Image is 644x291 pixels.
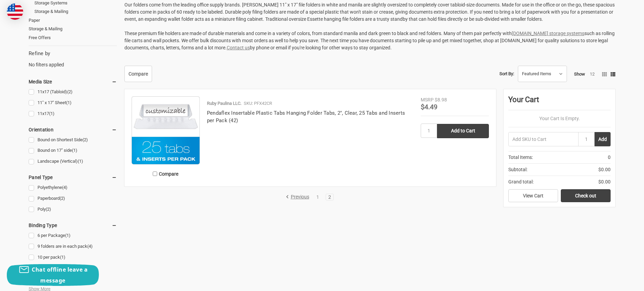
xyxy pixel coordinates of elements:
span: (4) [87,244,93,249]
img: duty and tax information for United States [7,3,23,20]
a: View Cart [508,189,558,202]
h5: Panel Type [29,173,117,181]
span: Total Items: [508,154,533,161]
span: (4) [62,185,68,190]
h5: Refine by [29,50,117,58]
span: (2) [67,89,73,94]
a: 9 folders are in each pack [29,242,117,251]
span: (1) [72,148,77,153]
span: (1) [49,111,55,116]
a: Paper [29,16,117,25]
a: 10 per pack [29,253,117,262]
span: Show [574,71,585,77]
a: Previous [286,194,312,200]
a: 12 [590,71,595,77]
a: 6 per Package [29,231,117,240]
span: (2) [83,137,88,142]
span: Grand total: [508,178,534,185]
a: [DOMAIN_NAME] storage systems [512,31,584,36]
a: Free Offers [29,33,117,42]
a: 11x17 [29,109,117,118]
span: 0 [608,154,611,161]
a: Storage & Mailing [29,25,117,33]
span: (1) [65,233,71,238]
span: $0.00 [598,166,611,173]
a: Paperboard [29,194,117,203]
span: (2) [60,196,65,201]
input: Compare [153,172,157,176]
a: Compare [124,66,152,82]
button: Chat offline leave a message [7,264,99,286]
span: Chat offline leave a message [32,266,88,284]
label: Sort By: [499,69,514,79]
span: $4.49 [421,103,437,111]
div: No filters applied [29,50,117,68]
a: Check out [561,189,611,202]
a: 11" x 17" Sheet [29,98,117,108]
a: Polyethylene [29,183,117,192]
p: These premium file holders are made of durable materials and come in a variety of colors, from st... [124,30,615,51]
p: SKU: PFX42CR [244,100,272,107]
a: 2 [326,195,333,199]
p: Ruby Paulina LLC. [207,100,241,107]
a: Pendaflex Insertable Plastic Tabs Hanging Folder Tabs, 2", Clear, 25 Tabs and Inserts per Pack (42) [207,110,405,124]
span: (1) [78,159,83,164]
a: Contact us [227,45,250,50]
span: (1) [60,255,65,260]
span: Subtotal: [508,166,527,173]
a: Storage & Mailing [34,7,117,16]
a: 1 [314,195,321,199]
a: Poly [29,205,117,214]
input: Add to Cart [437,124,489,138]
label: Compare [132,168,200,179]
iframe: Google Customer Reviews [588,273,644,291]
span: (2) [46,207,51,212]
h5: Binding Type [29,221,117,229]
a: Bound on 17" side [29,146,117,155]
span: $8.98 [435,97,447,102]
span: (1) [66,100,72,105]
a: Bound on Shortest Side [29,135,117,145]
input: Add SKU to Cart [508,132,578,146]
h5: Media Size [29,78,117,86]
a: Landscape (Vertical) [29,157,117,166]
span: $0.00 [598,178,611,185]
h5: Orientation [29,126,117,134]
img: Pendaflex Insertable Plastic Tabs Hanging Folder Tabs, 2", Clear, 25 Tabs and Inserts per Pack (42) [132,96,200,164]
p: Our folders come from the leading office supply brands. [PERSON_NAME] 11" x 17" file folders in w... [124,1,615,23]
div: Your Cart [508,94,611,110]
button: Add [595,132,611,146]
p: Your Cart Is Empty. [508,115,611,122]
div: MSRP [421,96,434,103]
a: 11x17 (Tabloid) [29,87,117,97]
